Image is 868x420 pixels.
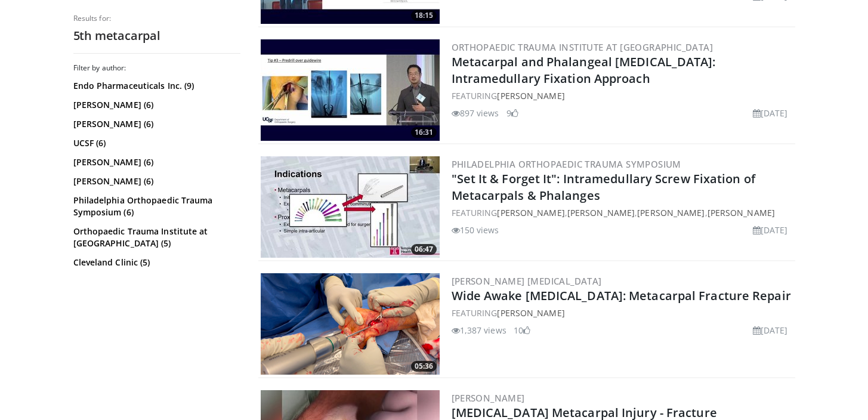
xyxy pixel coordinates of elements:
a: [PERSON_NAME] [567,207,635,218]
a: Orthopaedic Trauma Institute at [GEOGRAPHIC_DATA] [452,41,713,53]
li: 1,387 views [452,324,506,336]
h3: Filter by author: [73,63,240,73]
img: 548764ad-db89-4256-81e1-e97322c58eac.300x170_q85_crop-smart_upscale.jpg [261,156,440,258]
a: 16:31 [261,39,440,141]
a: Orthopaedic Trauma Institute at [GEOGRAPHIC_DATA] (5) [73,226,237,249]
a: [PERSON_NAME] [497,90,564,101]
a: [PERSON_NAME] [708,207,775,218]
li: 897 views [452,107,499,119]
li: [DATE] [753,107,788,119]
span: 18:15 [411,10,437,21]
a: [PERSON_NAME] [MEDICAL_DATA] [452,275,602,287]
h2: 5th metacarpal [73,28,240,44]
img: 877f96b5-2caf-471c-8a6f-1719ff4dcb33.png.300x170_q85_crop-smart_upscale.png [261,273,440,375]
span: 06:47 [411,244,437,255]
a: [PERSON_NAME] [452,392,525,404]
a: Metacarpal and Phalangeal [MEDICAL_DATA]: Intramedullary Fixation Approach [452,54,716,87]
a: 06:47 [261,156,440,258]
a: [PERSON_NAME] (6) [73,99,237,111]
li: [DATE] [753,224,788,236]
a: Philadelphia Orthopaedic Trauma Symposium (6) [73,194,237,218]
a: "Set It & Forget It": Intramedullary Screw Fixation of Metacarpals & Phalanges [452,171,755,203]
a: Philadelphia Orthopaedic Trauma Symposium [452,158,681,170]
a: 05:36 [261,273,440,375]
li: 150 views [452,224,499,236]
li: 9 [506,107,518,119]
li: 10 [514,324,530,336]
div: FEATURING [452,89,793,102]
a: [PERSON_NAME] [637,207,705,218]
a: Cleveland Clinic (5) [73,257,237,268]
div: FEATURING [452,307,793,319]
a: Wide Awake [MEDICAL_DATA]: Metacarpal Fracture Repair [452,288,791,304]
span: 05:36 [411,361,437,372]
a: UCSF (6) [73,137,237,149]
a: [PERSON_NAME] [497,207,564,218]
img: 1488bc42-45ee-4025-b742-1257ca1abbe9.300x170_q85_crop-smart_upscale.jpg [261,39,440,141]
span: 16:31 [411,127,437,138]
a: [PERSON_NAME] (6) [73,118,237,130]
a: [PERSON_NAME] (6) [73,156,237,168]
p: Results for: [73,14,240,23]
a: [PERSON_NAME] (6) [73,175,237,187]
a: Endo Pharmaceuticals Inc. (9) [73,80,237,92]
a: [PERSON_NAME] [497,307,564,319]
li: [DATE] [753,324,788,336]
div: FEATURING , , , [452,206,793,219]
